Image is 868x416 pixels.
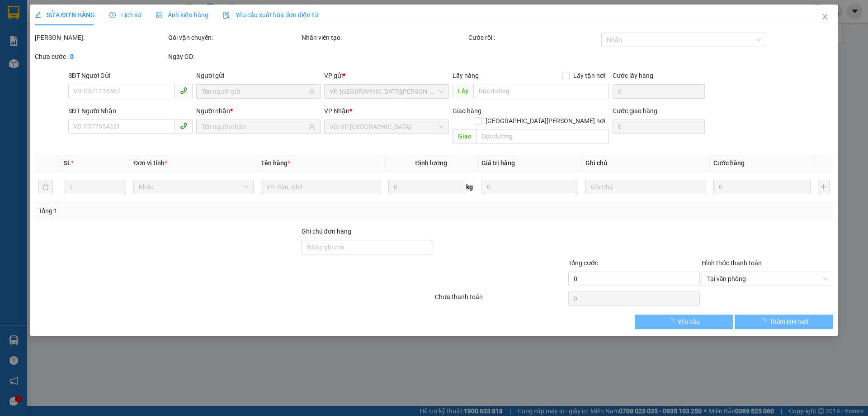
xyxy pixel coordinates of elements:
button: Close [812,5,838,30]
span: user [309,88,316,95]
span: Lấy hàng [453,72,479,79]
b: 0 [70,53,74,60]
span: loading [760,318,770,325]
div: Tổng: 1 [38,206,335,216]
span: Giao hàng [453,107,481,115]
div: Cước rồi : [468,33,600,43]
input: Cước lấy hàng [613,84,705,99]
span: edit [35,12,41,18]
span: Lấy [453,84,473,98]
span: clock-circle [109,12,116,18]
input: Tên người gửi [202,86,307,96]
label: Hình thức thanh toán [702,259,762,267]
button: Thêm ĐH mới [735,315,833,329]
input: Ghi Chú [586,180,706,194]
span: Yêu cầu [678,317,700,327]
label: Cước lấy hàng [613,72,653,79]
span: SỬA ĐƠN HÀNG [35,11,95,19]
input: 0 [481,180,579,194]
span: Thêm ĐH mới [770,317,808,327]
span: Giá trị hàng [481,159,515,167]
input: Tên người nhận [202,122,307,132]
span: VP Nhận [325,107,350,115]
label: Ghi chú đơn hàng [302,228,351,235]
span: Tổng cước [568,259,598,267]
div: VP gửi [325,71,449,81]
span: Đơn vị tính [133,159,167,167]
span: VP. Đồng Phước [330,85,443,98]
div: Người gửi [196,71,321,81]
span: Giao [453,129,476,143]
span: Yêu cầu xuất hóa đơn điện tử [223,11,318,19]
span: Tại văn phòng [707,272,828,286]
input: Dọc đường [476,129,609,143]
span: Định lượng [415,159,448,167]
span: Khác [139,180,248,194]
input: VD: Bàn, Ghế [261,180,381,194]
label: Cước giao hàng [613,107,657,115]
div: [PERSON_NAME]: [35,33,166,43]
span: loading [668,318,678,325]
div: SĐT Người Gửi [68,71,193,81]
span: user [309,124,316,130]
span: Cước hàng [713,159,745,167]
div: Người nhận [196,106,321,116]
span: kg [465,180,474,194]
span: Tên hàng [261,159,290,167]
input: Cước giao hàng [613,120,705,134]
div: Gói vận chuyển: [168,33,300,43]
span: SL [64,159,71,167]
button: delete [38,180,53,194]
span: [GEOGRAPHIC_DATA][PERSON_NAME] nơi [482,116,609,126]
th: Ghi chú [582,154,710,172]
input: Dọc đường [473,84,609,98]
input: Ghi chú đơn hàng [302,240,433,254]
img: icon [223,12,230,19]
div: Chưa thanh toán [434,292,567,308]
button: plus [818,180,830,194]
span: phone [180,87,187,94]
div: Ngày GD: [168,52,300,62]
span: Lịch sử [109,11,142,19]
button: Yêu cầu [635,315,733,329]
span: picture [156,12,162,18]
span: phone [180,122,187,129]
span: Lấy tận nơi [570,71,609,81]
input: 0 [713,180,811,194]
span: Ảnh kiện hàng [156,11,208,19]
div: Nhân viên tạo: [302,33,467,43]
div: Chưa cước : [35,52,166,62]
span: close [821,13,829,20]
div: SĐT Người Nhận [68,106,193,116]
